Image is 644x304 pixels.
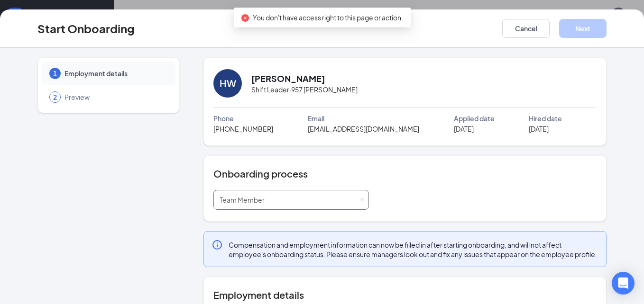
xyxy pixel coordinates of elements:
h4: Employment details [213,288,597,302]
span: Employment details [64,69,166,78]
h4: Onboarding process [213,167,597,180]
span: You don't have access right to this page or action. [253,13,403,22]
span: [DATE] [529,124,549,134]
span: 2 [53,92,57,102]
span: Hired date [529,113,562,124]
span: Applied date [454,113,495,124]
span: Shift Leader · 957 [PERSON_NAME] [251,84,358,95]
svg: Info [212,239,223,250]
div: [object Object] [220,190,271,209]
span: 1 [53,69,57,78]
div: Open Intercom Messenger [612,272,635,295]
span: Preview [64,92,166,102]
button: Next [559,19,607,38]
div: HW [220,77,236,90]
span: Phone [213,113,234,124]
span: [EMAIL_ADDRESS][DOMAIN_NAME] [308,124,419,134]
span: Email [308,113,324,124]
button: Cancel [502,19,550,38]
span: [DATE] [454,124,474,134]
span: [PHONE_NUMBER] [213,124,273,134]
h2: [PERSON_NAME] [251,72,325,84]
span: Team Member [220,196,265,204]
h3: Start Onboarding [37,20,135,36]
span: Compensation and employment information can now be filled in after starting onboarding, and will ... [229,240,598,259]
span: close-circle [241,14,249,22]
